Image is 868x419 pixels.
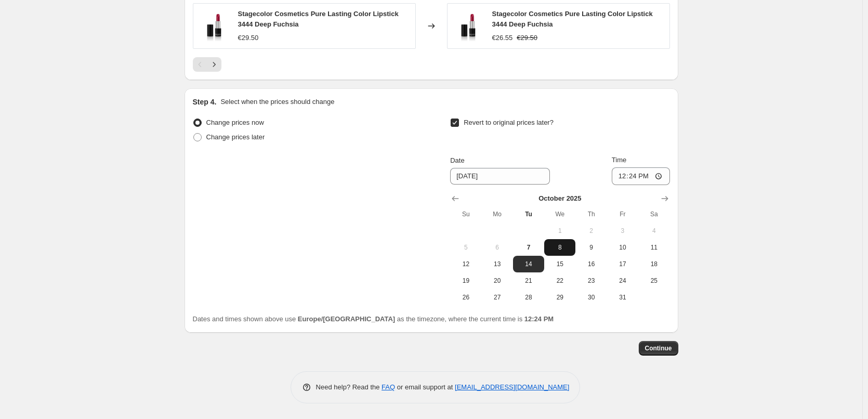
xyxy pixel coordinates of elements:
th: Monday [482,206,513,222]
span: Continue [645,344,672,352]
span: Stagecolor Cosmetics Pure Lasting Color Lipstick 3444 Deep Fuchsia [492,10,653,28]
nav: Pagination [193,57,221,72]
span: 15 [548,260,571,268]
span: Fr [611,210,634,218]
span: 5 [454,243,477,252]
button: Show previous month, September 2025 [448,191,463,206]
button: Tuesday October 14 2025 [513,256,544,272]
button: Sunday October 5 2025 [450,239,481,256]
span: 27 [486,293,509,302]
button: Friday October 24 2025 [607,272,638,289]
button: Monday October 20 2025 [482,272,513,289]
button: Next [207,57,221,72]
img: stagecolor-cosmetics-pure-lasting-color-lipstick-3444-deep-fuchsia-431874_80x.png [199,10,230,42]
span: Th [580,210,602,218]
span: 6 [486,243,509,252]
button: Today Tuesday October 7 2025 [513,239,544,256]
span: 29 [548,293,571,302]
span: 7 [517,243,540,252]
img: stagecolor-cosmetics-pure-lasting-color-lipstick-3444-deep-fuchsia-431874_80x.png [453,10,484,42]
th: Thursday [575,206,607,222]
span: Tu [517,210,540,218]
span: Sa [642,210,665,218]
button: Monday October 6 2025 [482,239,513,256]
span: Change prices later [206,133,265,141]
span: 24 [611,277,634,285]
span: Dates and times shown above use as the timezone, where the current time is [193,315,554,323]
button: Tuesday October 21 2025 [513,272,544,289]
span: 26 [454,293,477,302]
span: Change prices now [206,119,264,126]
span: 28 [517,293,540,302]
button: Thursday October 2 2025 [575,222,607,239]
button: Sunday October 12 2025 [450,256,481,272]
button: Monday October 13 2025 [482,256,513,272]
span: Revert to original prices later? [464,119,554,126]
button: Friday October 3 2025 [607,222,638,239]
span: Mo [486,210,509,218]
button: Show next month, November 2025 [657,191,672,206]
span: 3 [611,227,634,235]
span: 18 [642,260,665,268]
span: 21 [517,277,540,285]
button: Monday October 27 2025 [482,289,513,306]
span: 20 [486,277,509,285]
th: Sunday [450,206,481,222]
span: 14 [517,260,540,268]
span: We [548,210,571,218]
button: Saturday October 25 2025 [638,272,669,289]
span: 23 [580,277,602,285]
h2: Step 4. [193,97,217,107]
span: 17 [611,260,634,268]
button: Thursday October 30 2025 [575,289,607,306]
span: 22 [548,277,571,285]
button: Wednesday October 8 2025 [544,239,575,256]
span: 1 [548,227,571,235]
th: Saturday [638,206,669,222]
button: Thursday October 16 2025 [575,256,607,272]
button: Sunday October 19 2025 [450,272,481,289]
span: 30 [580,293,602,302]
button: Wednesday October 1 2025 [544,222,575,239]
input: 10/7/2025 [450,168,550,185]
button: Wednesday October 15 2025 [544,256,575,272]
span: Need help? Read the [316,383,382,391]
a: [EMAIL_ADDRESS][DOMAIN_NAME] [455,383,569,391]
button: Friday October 10 2025 [607,239,638,256]
span: Su [454,210,477,218]
button: Sunday October 26 2025 [450,289,481,306]
span: 4 [642,227,665,235]
a: FAQ [382,383,395,391]
span: Date [450,156,464,164]
span: 31 [611,293,634,302]
span: €29.50 [517,34,537,42]
span: Time [612,156,626,164]
span: 13 [486,260,509,268]
th: Friday [607,206,638,222]
span: 25 [642,277,665,285]
b: 12:24 PM [524,315,554,323]
button: Continue [639,341,678,356]
b: Europe/[GEOGRAPHIC_DATA] [298,315,395,323]
span: 12 [454,260,477,268]
th: Wednesday [544,206,575,222]
button: Thursday October 9 2025 [575,239,607,256]
input: 12:00 [612,167,670,185]
span: or email support at [395,383,455,391]
span: €29.50 [238,34,259,42]
th: Tuesday [513,206,544,222]
span: 19 [454,277,477,285]
button: Wednesday October 22 2025 [544,272,575,289]
button: Saturday October 11 2025 [638,239,669,256]
span: 16 [580,260,602,268]
span: Stagecolor Cosmetics Pure Lasting Color Lipstick 3444 Deep Fuchsia [238,10,399,28]
p: Select when the prices should change [220,97,334,107]
span: 9 [580,243,602,252]
button: Saturday October 18 2025 [638,256,669,272]
span: €26.55 [492,34,513,42]
button: Thursday October 23 2025 [575,272,607,289]
span: 8 [548,243,571,252]
span: 2 [580,227,602,235]
button: Wednesday October 29 2025 [544,289,575,306]
button: Friday October 17 2025 [607,256,638,272]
